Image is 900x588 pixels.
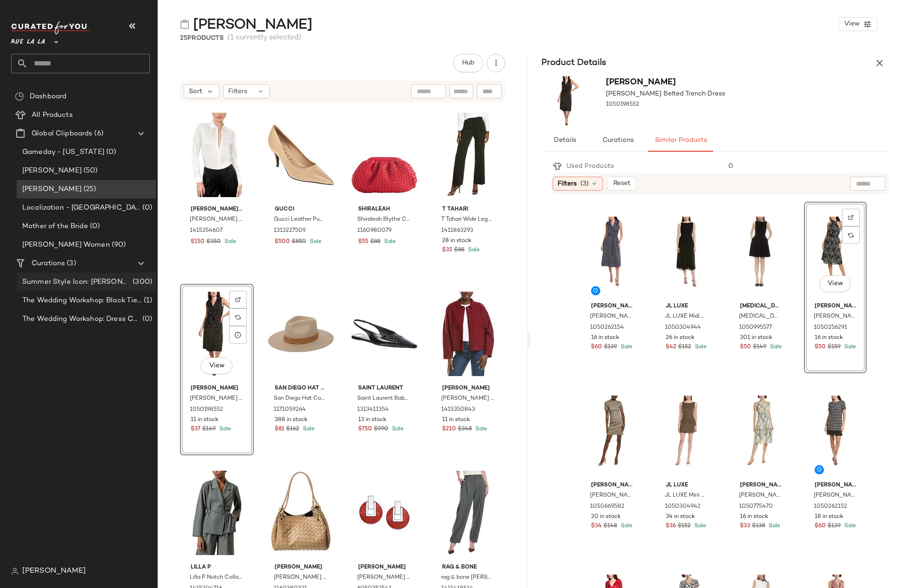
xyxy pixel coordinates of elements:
span: 1313411354 [357,406,389,414]
span: [PERSON_NAME] Midi Dress [590,313,631,321]
span: San Diego Hat Company [PERSON_NAME] [274,395,326,403]
span: 16 in stock [591,334,619,342]
span: [MEDICAL_DATA][PERSON_NAME] [740,302,781,311]
img: 1050669582_RLLATH.jpg [584,384,640,478]
span: Gucci [275,205,327,214]
span: [PERSON_NAME] [PERSON_NAME] Leather Shoulder Bag [274,574,326,582]
span: $88 [454,246,464,255]
span: [PERSON_NAME] [358,563,411,572]
button: View [839,17,878,31]
span: Sale [693,523,706,529]
span: Lilla P Notch Collar Blazer [190,574,242,582]
span: [PERSON_NAME] [PERSON_NAME] [740,481,781,490]
span: $210 [442,425,456,434]
img: 1050256291_RLLATH.jpg [807,205,863,299]
img: 1313411354_RLLATH.jpg [351,287,418,381]
span: JL LUXE Mini Dress [665,492,706,500]
h3: Product Details [530,57,617,70]
span: 1160980079 [357,227,392,235]
span: 18 in stock [815,513,843,521]
span: [PERSON_NAME] Belted Trench Dress [190,395,242,403]
span: 20 in stock [591,513,621,521]
span: (90) [110,240,126,250]
span: (0) [104,147,116,158]
span: Sale [768,344,782,350]
span: The Wedding Workshop: Dress Code by Venue [22,314,141,325]
span: $55 [358,238,368,246]
span: Localization - [GEOGRAPHIC_DATA] [22,203,141,213]
span: T Tahari [442,205,495,214]
span: Sale [308,239,321,245]
span: 1415354607 [190,227,223,235]
span: $36 [666,522,676,530]
span: Gucci Leather Pump [274,216,326,224]
span: (50) [82,166,98,176]
span: [PERSON_NAME] Women [22,240,110,250]
span: Sale [301,426,315,432]
span: [PERSON_NAME] [22,166,82,176]
span: 1050262152 [814,503,847,511]
span: The Wedding Workshop: Black Tie Ballroom [22,295,142,306]
img: 1050262154_RLLATH.jpg [584,205,640,299]
span: Sale [390,426,404,432]
img: 1171059264_RLLATH.jpg [267,287,334,381]
span: Lilla P [191,563,243,572]
span: [PERSON_NAME] Silver Coral & Pearl Earrings [357,574,410,582]
span: 11 in stock [442,416,470,424]
span: [PERSON_NAME] [PERSON_NAME] Midi Dress [739,492,780,500]
span: [PERSON_NAME] [PERSON_NAME] [591,481,632,490]
div: Products [180,33,224,43]
span: Sale [223,239,236,245]
span: Sale [693,344,707,350]
span: 16 in stock [740,513,768,521]
span: 1050775470 [739,503,773,511]
span: 1171059264 [274,406,306,414]
span: $150 [191,238,205,246]
span: [PERSON_NAME] + [PERSON_NAME] Slim Button Down Silk-Blend Shirt [190,216,242,224]
span: View [844,20,860,28]
span: $148 [604,522,617,530]
span: (3) [65,258,76,269]
span: $50 [740,343,751,352]
span: 1050262154 [590,324,624,332]
span: Shiraleah Blythe Clutch Red [357,216,410,224]
span: [PERSON_NAME] Belted Trench Dress [606,89,725,99]
span: Mother of the Bride [22,221,88,232]
span: $138 [752,522,765,530]
span: (0) [141,314,152,325]
span: $139 [604,343,617,352]
span: Saint Laurent [358,384,411,393]
span: [PERSON_NAME] [193,16,313,34]
span: $500 [275,238,290,246]
img: 1050198552_RLLATH.jpg [183,287,251,381]
img: 1415350843_RLLATH.jpg [435,287,502,381]
div: Used Products [562,161,621,171]
img: svg%3e [848,232,854,238]
span: Sale [382,239,396,245]
img: 1050775470_RLLATH.jpg [733,384,789,478]
img: 1050304944_RLLATH.jpg [658,205,714,299]
span: Sort [189,87,202,96]
span: (1 currently selected) [227,32,302,44]
span: Similar Products [654,137,707,144]
span: $35 [442,246,452,255]
span: (0) [88,221,100,232]
span: JL LUXE [666,302,707,311]
span: Sale [619,344,632,350]
img: 1050995577_RLLATH.jpg [733,205,789,299]
span: (3) [580,179,589,189]
span: JL LUXE Midi Dress [665,313,706,321]
span: $60 [815,522,826,530]
span: rag & bone [442,563,495,572]
span: (0) [141,203,152,213]
span: Sale [619,523,632,529]
span: Summer Style Icon: [PERSON_NAME] [22,277,131,288]
span: [PERSON_NAME] [442,384,495,393]
img: 1313227509_RLLATH.jpg [267,108,334,202]
span: (1) [142,295,152,306]
img: 1050198552_RLLATH.jpg [541,76,595,126]
span: [PERSON_NAME] Classic Collar Wool-Blend Jacket [441,395,494,403]
img: cfy_white_logo.C9jOOHJF.svg [11,21,90,34]
span: Gameday - [US_STATE] [22,147,104,158]
span: 1050304942 [665,503,701,511]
